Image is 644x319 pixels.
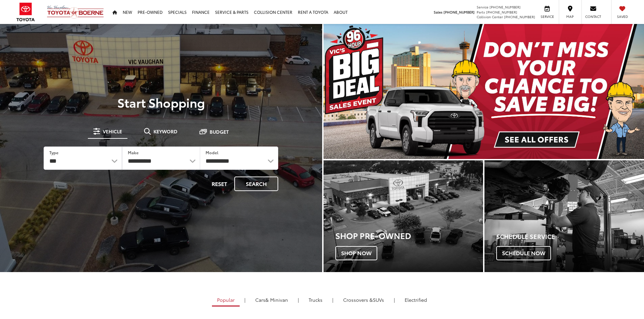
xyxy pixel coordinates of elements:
label: Make [128,150,139,155]
span: Collision Center [477,14,503,19]
div: Toyota [324,160,483,272]
span: Saved [615,14,630,19]
span: Service [540,14,555,19]
span: Shop Now [335,246,377,260]
span: Keyword [153,129,177,134]
span: Contact [585,14,601,19]
a: SUVs [338,294,389,305]
li: | [392,296,397,303]
h3: Shop Pre-Owned [335,231,483,240]
span: Budget [210,129,229,134]
span: Service [477,4,488,9]
span: Vehicle [103,129,122,134]
a: Shop Pre-Owned Shop Now [324,160,483,272]
div: Toyota [484,160,644,272]
p: Start Shopping [28,96,294,109]
a: Trucks [304,294,328,305]
span: [PHONE_NUMBER] [486,9,517,15]
label: Model [206,150,218,155]
span: [PHONE_NUMBER] [444,9,475,15]
span: Map [563,14,577,19]
span: Crossovers & [343,296,373,303]
img: Vic Vaughan Toyota of Boerne [47,5,104,19]
li: | [296,296,301,303]
h4: Schedule Service [496,233,644,240]
button: Reset [206,177,233,191]
li: | [243,296,247,303]
a: Electrified [400,294,432,305]
a: Cars [250,294,293,305]
label: Type [49,150,58,155]
span: Schedule Now [496,246,551,260]
span: [PHONE_NUMBER] [504,14,535,19]
a: Schedule Service Schedule Now [484,160,644,272]
a: Popular [212,294,240,307]
span: Sales [434,9,443,15]
button: Search [234,177,278,191]
span: Parts [477,9,485,15]
span: [PHONE_NUMBER] [490,4,521,9]
li: | [331,296,335,303]
span: & Minivan [265,296,288,303]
